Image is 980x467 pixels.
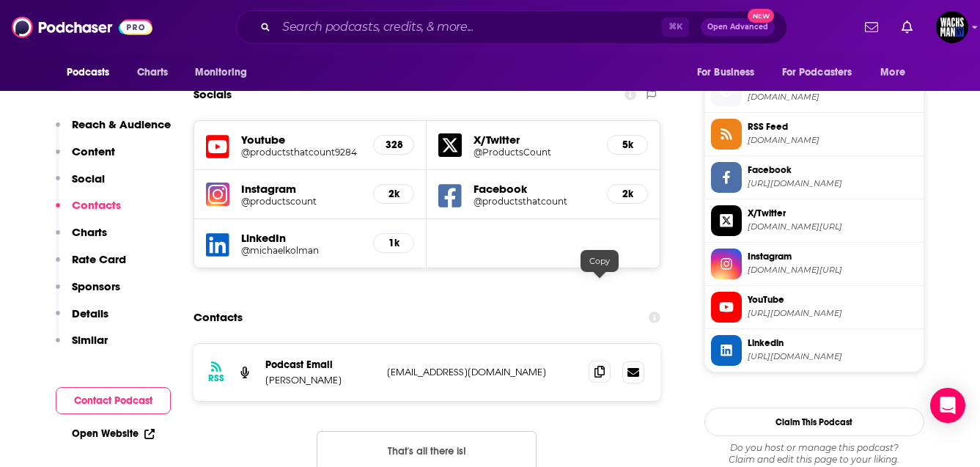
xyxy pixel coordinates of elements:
[208,372,224,384] h3: RSS
[474,133,595,147] h5: X/Twitter
[56,144,115,172] button: Content
[265,358,375,371] p: Podcast Email
[859,15,884,40] a: Show notifications dropdown
[12,13,152,41] img: Podchaser - Follow, Share and Rate Podcasts
[72,306,108,320] p: Details
[56,387,171,414] button: Contact Podcast
[386,139,402,151] h5: 328
[241,245,362,256] a: @michaelkolman
[581,250,619,272] div: Copy
[265,374,375,386] p: [PERSON_NAME]
[241,182,362,196] h5: Instagram
[701,18,775,36] button: Open AdvancedNew
[687,59,773,87] button: open menu
[67,62,110,83] span: Podcasts
[711,335,918,366] a: Linkedin[URL][DOMAIN_NAME]
[704,442,924,454] span: Do you host or manage this podcast?
[711,292,918,323] a: YouTube[URL][DOMAIN_NAME]
[619,188,635,200] h5: 2k
[128,59,177,87] a: Charts
[241,147,362,158] a: @productsthatcount9284
[387,366,578,378] p: [EMAIL_ADDRESS][DOMAIN_NAME]
[880,62,905,83] span: More
[195,62,247,83] span: Monitoring
[56,252,126,279] button: Rate Card
[748,120,918,133] span: RSS Feed
[936,11,968,43] img: User Profile
[748,293,918,306] span: YouTube
[936,11,968,43] span: Logged in as WachsmanNY
[386,237,402,249] h5: 1k
[711,205,918,236] a: X/Twitter[DOMAIN_NAME][URL]
[56,333,108,360] button: Similar
[748,92,918,103] span: productsthatcount.com
[194,81,232,109] h2: Socials
[56,225,107,252] button: Charts
[930,388,965,423] div: Open Intercom Messenger
[72,198,121,212] p: Contacts
[56,172,105,199] button: Social
[748,9,774,23] span: New
[241,133,362,147] h5: Youtube
[896,15,918,40] a: Show notifications dropdown
[870,59,924,87] button: open menu
[474,182,595,196] h5: Facebook
[748,250,918,263] span: Instagram
[711,249,918,279] a: Instagram[DOMAIN_NAME][URL]
[56,306,108,334] button: Details
[697,62,755,83] span: For Business
[711,76,918,106] a: Official Website[DOMAIN_NAME]
[936,11,968,43] button: Show profile menu
[72,427,155,440] a: Open Website
[241,231,362,245] h5: LinkedIn
[748,135,918,146] span: productsthatcount.libsyn.com
[236,10,787,44] div: Search podcasts, credits, & more...
[72,144,115,158] p: Content
[72,333,108,347] p: Similar
[711,119,918,150] a: RSS Feed[DOMAIN_NAME]
[137,62,169,83] span: Charts
[56,59,129,87] button: open menu
[194,304,243,331] h2: Contacts
[748,265,918,276] span: instagram.com/productscount
[185,59,266,87] button: open menu
[619,139,635,151] h5: 5k
[711,162,918,193] a: Facebook[URL][DOMAIN_NAME]
[241,196,362,207] a: @productscount
[748,207,918,220] span: X/Twitter
[72,225,107,239] p: Charts
[72,252,126,266] p: Rate Card
[748,221,918,232] span: twitter.com/ProductsCount
[206,183,229,206] img: iconImage
[72,279,120,293] p: Sponsors
[72,117,171,131] p: Reach & Audience
[707,23,768,31] span: Open Advanced
[704,408,924,436] button: Claim This Podcast
[474,196,595,207] a: @productsthatcount
[748,178,918,189] span: https://www.facebook.com/productsthatcount
[56,279,120,306] button: Sponsors
[662,18,689,37] span: ⌘ K
[72,172,105,185] p: Social
[474,147,595,158] a: @ProductsCount
[748,308,918,319] span: https://www.youtube.com/@productsthatcount9284
[773,59,874,87] button: open menu
[276,15,662,39] input: Search podcasts, credits, & more...
[386,188,402,200] h5: 2k
[704,442,924,466] div: Claim and edit this page to your liking.
[782,62,852,83] span: For Podcasters
[56,117,171,144] button: Reach & Audience
[748,351,918,362] span: https://www.linkedin.com/in/michaelkolman
[748,163,918,177] span: Facebook
[56,198,121,225] button: Contacts
[748,337,918,350] span: Linkedin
